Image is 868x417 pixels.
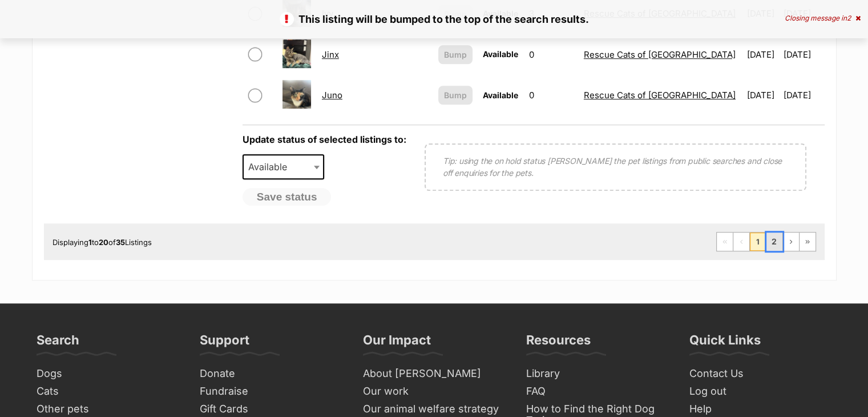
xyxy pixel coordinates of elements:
[243,188,332,206] button: Save status
[200,332,249,355] h3: Support
[784,75,823,115] td: [DATE]
[524,75,578,115] td: 0
[243,134,406,145] label: Update status of selected listings to:
[750,232,766,251] span: Page 1
[783,232,799,251] a: Next page
[685,365,837,383] a: Contact Us
[584,90,736,101] a: Rescue Cats of [GEOGRAPHIC_DATA]
[88,238,92,247] strong: 1
[37,332,79,355] h3: Search
[11,11,857,27] p: This listing will be bumped to the top of the search results.
[784,35,823,74] td: [DATE]
[742,35,782,74] td: [DATE]
[716,232,816,251] nav: Pagination
[99,238,108,247] strong: 20
[438,86,473,105] button: Bump
[444,89,467,101] span: Bump
[483,49,518,59] span: Available
[847,14,851,22] span: 2
[689,332,761,355] h3: Quick Links
[526,332,591,355] h3: Resources
[32,365,184,383] a: Dogs
[32,383,184,400] a: Cats
[358,365,510,383] a: About [PERSON_NAME]
[322,49,339,60] a: Jinx
[322,90,342,101] a: Juno
[116,238,125,247] strong: 35
[443,155,788,179] p: Tip: using the on hold status [PERSON_NAME] the pet listings from public searches and close off e...
[522,383,673,400] a: FAQ
[53,238,152,247] span: Displaying to of Listings
[785,14,861,22] div: Closing message in
[195,383,347,400] a: Fundraise
[244,159,298,175] span: Available
[195,365,347,383] a: Donate
[800,232,815,251] a: Last page
[358,383,510,400] a: Our work
[444,49,467,61] span: Bump
[717,232,733,251] span: First page
[363,332,431,355] h3: Our Impact
[766,232,782,251] a: Page 2
[438,45,473,64] button: Bump
[243,154,325,179] span: Available
[584,49,736,60] a: Rescue Cats of [GEOGRAPHIC_DATA]
[524,35,578,74] td: 0
[742,75,782,115] td: [DATE]
[483,90,518,100] span: Available
[685,383,837,400] a: Log out
[733,232,749,251] span: Previous page
[522,365,673,383] a: Library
